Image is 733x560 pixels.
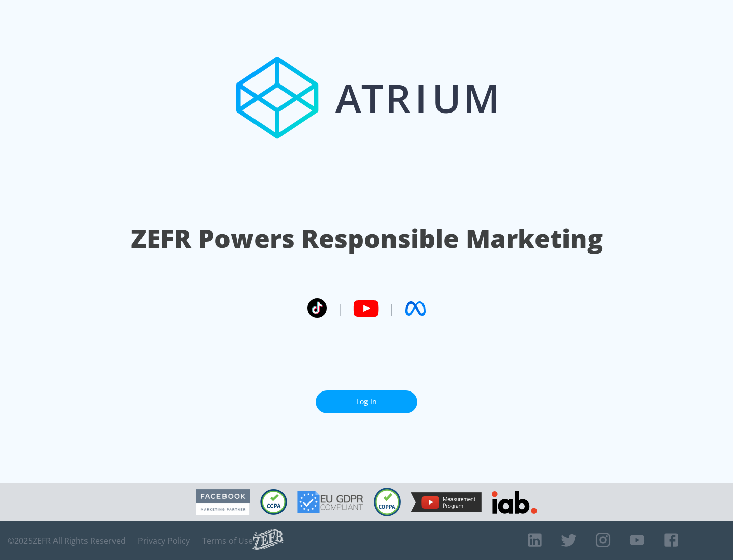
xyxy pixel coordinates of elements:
span: | [389,301,395,316]
img: IAB [492,491,537,514]
a: Log In [316,390,417,413]
img: YouTube Measurement Program [411,492,482,512]
span: | [337,301,343,316]
img: CCPA Compliant [260,489,287,515]
span: © 2025 ZEFR All Rights Reserved [8,536,126,546]
h1: ZEFR Powers Responsible Marketing [131,221,603,256]
a: Terms of Use [202,536,253,546]
a: Privacy Policy [138,536,190,546]
img: COPPA Compliant [374,488,401,516]
img: Facebook Marketing Partner [196,489,250,515]
img: GDPR Compliant [297,491,363,513]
